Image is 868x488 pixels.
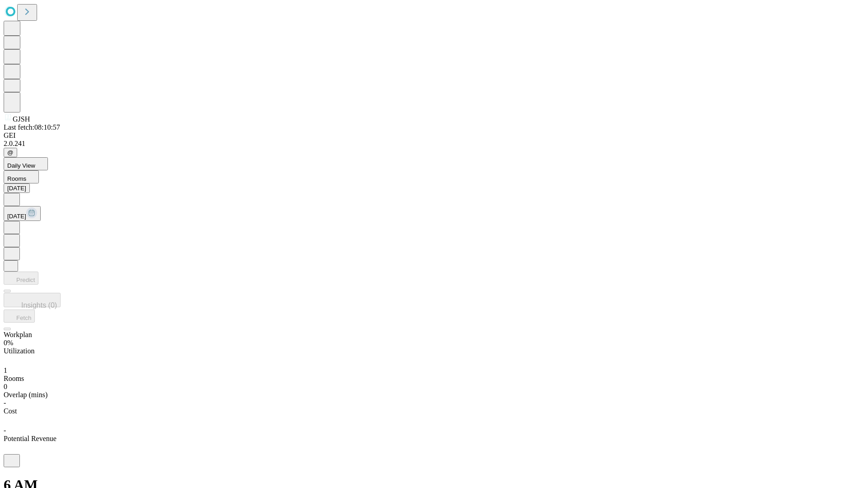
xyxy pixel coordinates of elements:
span: - [4,427,6,434]
span: Rooms [4,375,24,382]
button: Insights (0) [4,293,61,307]
span: [DATE] [7,213,26,220]
button: Predict [4,272,38,285]
span: 1 [4,366,7,374]
button: [DATE] [4,206,41,221]
span: GJSH [13,115,30,123]
button: Daily View [4,157,48,170]
span: 0 [4,383,7,390]
span: - [4,399,6,407]
span: Overlap (mins) [4,391,47,399]
span: Rooms [7,175,26,182]
button: Fetch [4,310,35,323]
button: Rooms [4,170,39,183]
div: 2.0.241 [4,140,864,148]
span: Workplan [4,331,32,338]
span: @ [7,149,14,156]
div: GEI [4,131,864,140]
button: @ [4,148,17,157]
span: Potential Revenue [4,435,57,442]
span: Cost [4,407,17,415]
span: 0% [4,339,13,347]
button: [DATE] [4,183,30,193]
span: Daily View [7,162,35,169]
span: Last fetch: 08:10:57 [4,123,60,131]
span: Insights (0) [21,301,57,309]
span: Utilization [4,347,34,355]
